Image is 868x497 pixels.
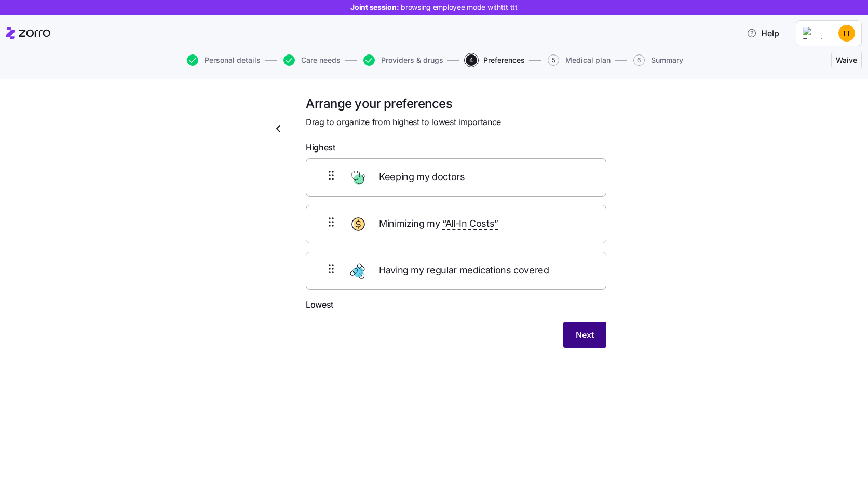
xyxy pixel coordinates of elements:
button: Providers & drugs [363,54,443,66]
span: Waive [836,55,857,65]
span: Preferences [483,57,525,64]
span: Medical plan [565,57,611,64]
button: Next [563,322,606,348]
span: “All-In Costs” [442,216,498,231]
button: Personal details [187,54,261,66]
button: Waive [831,52,862,68]
a: Personal details [185,54,261,66]
span: Lowest [306,298,333,311]
span: Care needs [301,57,341,64]
a: Providers & drugs [361,54,443,66]
a: Care needs [281,54,341,66]
button: Care needs [283,54,341,66]
button: 5Medical plan [548,54,611,66]
span: Help [747,27,779,39]
div: Minimizing my “All-In Costs” [306,205,606,243]
span: Providers & drugs [381,57,443,64]
button: 4Preferences [466,54,525,66]
button: Help [738,23,788,44]
span: Minimizing my [379,216,498,231]
span: Keeping my doctors [379,170,467,185]
span: Drag to organize from highest to lowest importance [306,116,501,129]
span: 6 [633,54,645,66]
span: Joint session: [350,2,518,12]
h1: Arrange your preferences [306,95,606,112]
button: 6Summary [633,54,683,66]
span: 4 [466,54,477,66]
div: Having my regular medications covered [306,252,606,290]
span: 5 [548,54,559,66]
img: Employer logo [803,27,823,39]
span: Highest [306,141,335,154]
span: Next [576,328,594,341]
span: Personal details [205,57,261,64]
span: Summary [651,57,683,64]
span: browsing employee mode with ttt ttt [401,2,518,12]
div: Keeping my doctors [306,158,606,197]
img: cc0bbcf6d8aec05a63b1c811ab13918e [838,25,855,42]
a: 4Preferences [464,54,525,66]
span: Having my regular medications covered [379,263,551,278]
